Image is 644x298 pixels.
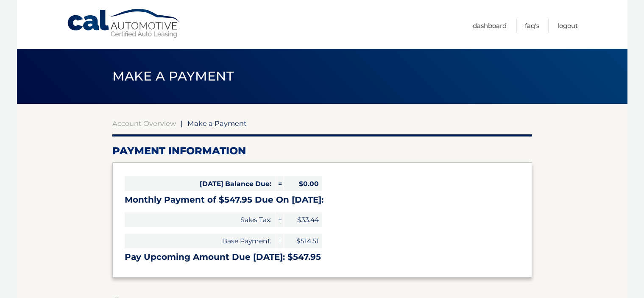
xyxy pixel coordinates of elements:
[125,176,275,191] span: [DATE] Balance Due:
[525,19,539,33] a: FAQ's
[558,19,578,33] a: Logout
[125,234,275,248] span: Base Payment:
[112,119,176,128] a: Account Overview
[275,234,284,248] span: +
[275,176,284,191] span: =
[112,68,234,84] span: Make a Payment
[284,212,322,227] span: $33.44
[275,212,284,227] span: +
[473,19,507,33] a: Dashboard
[125,212,275,227] span: Sales Tax:
[125,252,520,262] h3: Pay Upcoming Amount Due [DATE]: $547.95
[67,8,181,39] a: Cal Automotive
[187,119,247,128] span: Make a Payment
[284,234,322,248] span: $514.51
[181,119,183,128] span: |
[125,195,520,205] h3: Monthly Payment of $547.95 Due On [DATE]:
[112,145,532,157] h2: Payment Information
[284,176,322,191] span: $0.00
